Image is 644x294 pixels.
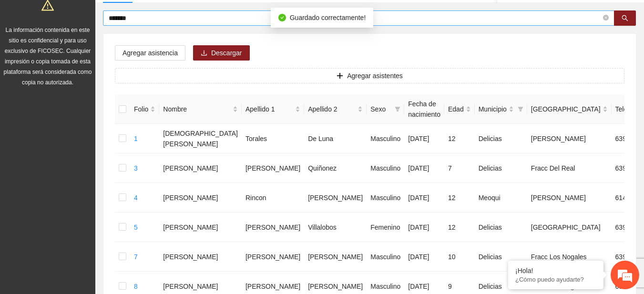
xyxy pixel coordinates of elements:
th: Colonia [527,95,612,124]
span: filter [516,102,525,116]
td: [DEMOGRAPHIC_DATA][PERSON_NAME] [159,124,242,153]
span: plus [337,72,343,80]
th: Apellido 2 [304,95,367,124]
span: Agregar asistentes [347,71,403,81]
td: [DATE] [404,124,444,153]
th: Municipio [475,95,527,124]
span: search [622,15,628,22]
td: [PERSON_NAME] [242,213,304,242]
td: Villalobos [304,213,367,242]
button: downloadDescargar [193,45,250,61]
td: [PERSON_NAME] [242,242,304,272]
span: filter [393,102,402,116]
div: Chatee con nosotros ahora [50,49,160,61]
span: Edad [448,104,464,114]
td: [DATE] [404,213,444,242]
span: Apellido 1 [245,104,293,114]
td: Fracc Del Real [527,153,612,183]
span: Sexo [370,104,391,114]
td: [PERSON_NAME] [159,213,242,242]
a: 4 [134,194,138,202]
td: 12 [444,213,475,242]
span: La información contenida en este sitio es confidencial y para uso exclusivo de FICOSEC. Cualquier... [4,27,92,86]
a: 3 [134,164,138,172]
td: [PERSON_NAME] [527,183,612,213]
td: 12 [444,183,475,213]
td: [DATE] [404,242,444,272]
span: Guardado correctamente! [290,14,366,21]
td: Masculino [367,242,404,272]
a: 7 [134,253,138,261]
th: Edad [444,95,475,124]
td: Masculino [367,124,404,153]
td: Torales [242,124,304,153]
td: Meoqui [475,183,527,213]
td: [PERSON_NAME] [159,153,242,183]
span: download [201,50,207,57]
span: Folio [134,104,148,114]
td: [DATE] [404,153,444,183]
span: Agregar asistencia [123,48,178,58]
span: check-circle [278,14,286,21]
span: Estamos en línea. [55,94,132,190]
td: [GEOGRAPHIC_DATA] [527,213,612,242]
td: [DATE] [404,183,444,213]
td: Delicias [475,153,527,183]
span: close-circle [603,15,609,20]
div: ¡Hola! [515,267,596,274]
a: 1 [134,135,138,142]
td: Delicias [475,242,527,272]
th: Folio [130,95,159,124]
th: Nombre [159,95,242,124]
td: 7 [444,153,475,183]
a: 8 [134,283,138,290]
span: filter [518,106,523,112]
button: search [614,10,636,26]
th: Apellido 1 [242,95,304,124]
td: De Luna [304,124,367,153]
div: Minimizar ventana de chat en vivo [156,5,179,28]
td: Delicias [475,124,527,153]
td: Delicias [475,213,527,242]
td: 10 [444,242,475,272]
button: plusAgregar asistentes [115,68,624,83]
td: Masculino [367,153,404,183]
td: [PERSON_NAME] [527,124,612,153]
span: Descargar [211,48,242,58]
textarea: Escriba su mensaje y pulse “Intro” [5,194,182,227]
td: Quiñonez [304,153,367,183]
td: 12 [444,124,475,153]
td: Rincon [242,183,304,213]
span: Nombre [163,104,231,114]
td: [PERSON_NAME] [242,153,304,183]
td: Masculino [367,183,404,213]
td: [PERSON_NAME] [159,242,242,272]
td: [PERSON_NAME] [304,242,367,272]
td: Fracc Los Nogales [527,242,612,272]
th: Fecha de nacimiento [404,95,444,124]
td: Femenino [367,213,404,242]
span: Apellido 2 [308,104,356,114]
td: [PERSON_NAME] [304,183,367,213]
a: 5 [134,223,138,231]
span: filter [395,106,400,112]
td: [PERSON_NAME] [159,183,242,213]
p: ¿Cómo puedo ayudarte? [515,276,596,283]
button: Agregar asistencia [115,45,185,61]
span: [GEOGRAPHIC_DATA] [531,104,601,114]
span: Municipio [479,104,507,114]
span: close-circle [603,14,609,23]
